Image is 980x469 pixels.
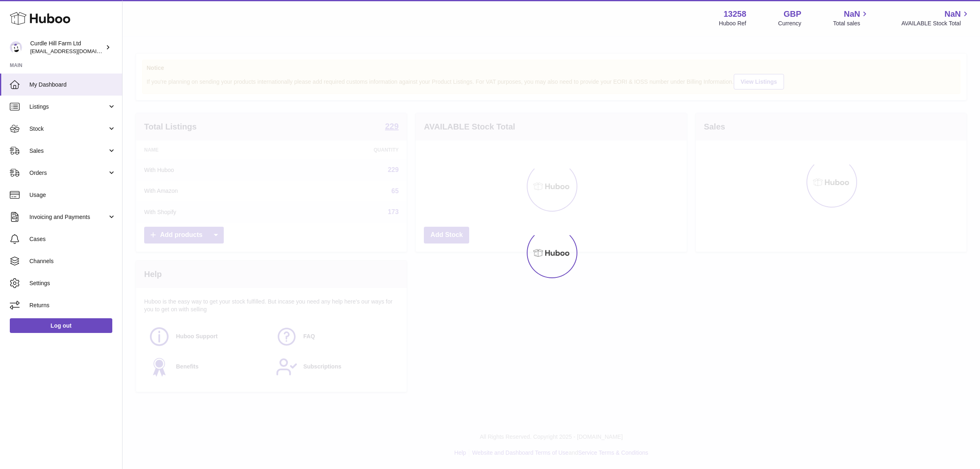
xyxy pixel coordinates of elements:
span: Orders [29,169,107,177]
a: NaN AVAILABLE Stock Total [901,9,970,27]
a: NaN Total sales [833,9,869,27]
span: Listings [29,103,107,111]
span: NaN [844,9,860,20]
img: internalAdmin-13258@internal.huboo.com [10,41,22,54]
div: Curdle Hill Farm Ltd [30,40,104,55]
strong: GBP [784,9,801,20]
a: Log out [10,318,112,333]
span: Invoicing and Payments [29,213,107,221]
span: My Dashboard [29,81,116,89]
span: Cases [29,235,116,243]
span: [EMAIL_ADDRESS][DOMAIN_NAME] [30,48,120,54]
span: Returns [29,301,116,309]
span: Usage [29,191,116,199]
span: AVAILABLE Stock Total [901,20,970,27]
span: Stock [29,125,107,133]
div: Currency [778,20,802,27]
span: Total sales [833,20,869,27]
span: Settings [29,279,116,287]
div: Huboo Ref [719,20,746,27]
span: NaN [944,9,961,20]
strong: 13258 [724,9,746,20]
span: Sales [29,147,107,155]
span: Channels [29,257,116,265]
